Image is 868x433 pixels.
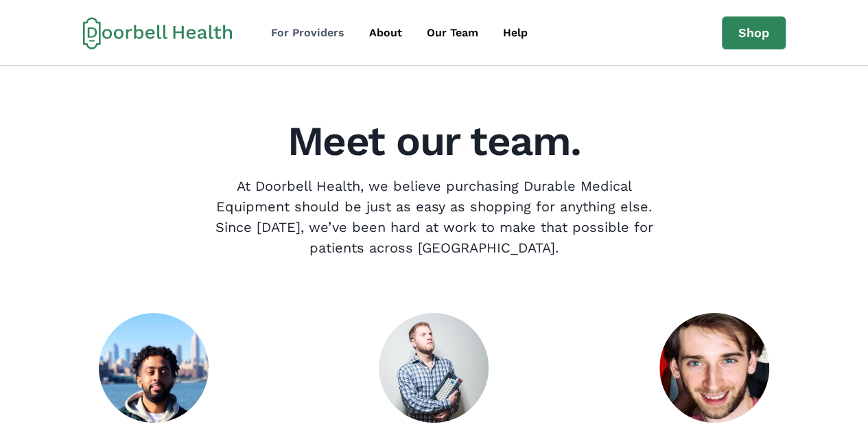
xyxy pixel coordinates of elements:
[659,313,769,423] img: Agustín Brandoni
[204,176,665,258] p: At Doorbell Health, we believe purchasing Durable Medical Equipment should be just as easy as sho...
[369,25,402,41] div: About
[416,19,489,47] a: Our Team
[379,313,489,423] img: Drew Baumann
[99,313,209,423] img: Fadhi Ali
[722,16,786,49] a: Shop
[427,25,478,41] div: Our Team
[358,19,413,47] a: About
[503,25,528,41] div: Help
[260,19,355,47] a: For Providers
[22,121,846,162] h2: Meet our team.
[271,25,344,41] div: For Providers
[492,19,539,47] a: Help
